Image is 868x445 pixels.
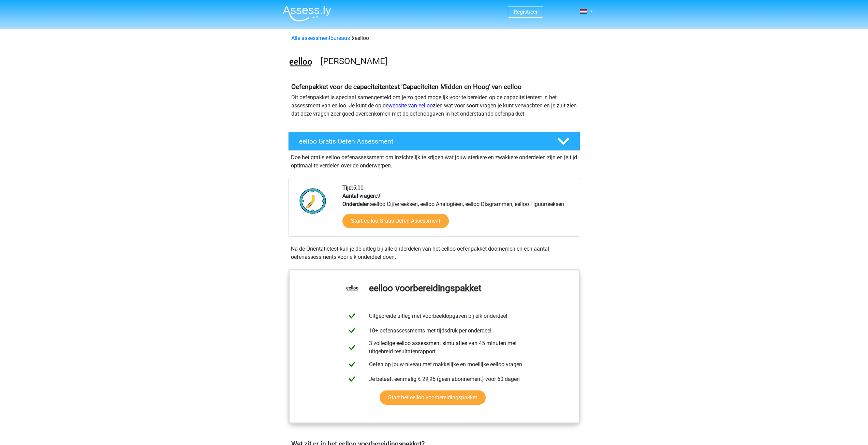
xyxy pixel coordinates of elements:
a: Start het eelloo voorbereidingspakket [380,390,486,405]
h3: [PERSON_NAME] [321,56,575,66]
h4: eelloo Gratis Oefen Assessment [299,137,546,145]
b: Aantal vragen: [342,193,377,199]
img: Klok [296,184,330,218]
div: 5:00 9 eelloo Cijferreeksen, eelloo Analogieën, eelloo Diagrammen, eelloo Figuurreeksen [337,184,579,236]
a: Start eelloo Gratis Oefen Assessment [342,214,449,228]
img: eelloo.png [289,50,313,75]
a: eelloo Gratis Oefen Assessment [285,132,583,151]
b: Onderdelen: [342,201,371,207]
img: Assessly [283,5,331,21]
div: Doe het gratis eelloo oefenassessment om inzichtelijk te krijgen wat jouw sterkere en zwakkere on... [288,151,580,170]
b: Tijd: [342,184,353,191]
b: Oefenpakket voor de capaciteitentest 'Capaciteiten Midden en Hoog' van eelloo [291,83,521,91]
p: Dit oefenpakket is speciaal samengesteld om je zo goed mogelijk voor te bereiden op de capaciteit... [291,93,577,118]
a: website van eelloo [388,102,433,109]
a: Registreer [514,9,538,15]
a: Alle assessmentbureaus [291,35,350,41]
div: Na de Oriëntatietest kun je de uitleg bij alle onderdelen van het eelloo-oefenpakket doornemen en... [288,245,580,261]
div: eelloo [289,34,580,42]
